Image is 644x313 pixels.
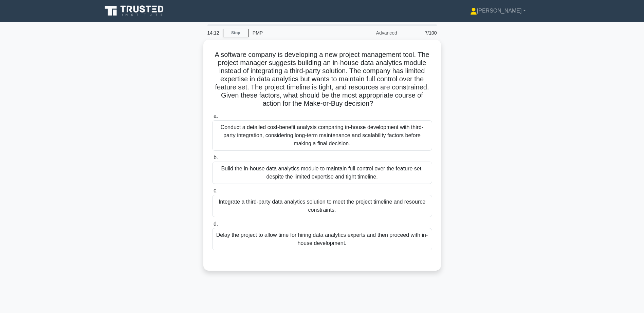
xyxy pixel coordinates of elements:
a: [PERSON_NAME] [454,4,542,18]
a: Stop [223,29,249,37]
div: 14:12 [203,26,223,40]
div: Build the in-house data analytics module to maintain full control over the feature set, despite t... [212,162,432,184]
span: a. [214,113,218,119]
div: Integrate a third-party data analytics solution to meet the project timeline and resource constra... [212,195,432,217]
span: d. [214,221,218,227]
div: Conduct a detailed cost-benefit analysis comparing in-house development with third-party integrat... [212,120,432,151]
div: Advanced [342,26,401,40]
div: PMP [249,26,342,40]
div: 7/100 [401,26,441,40]
h5: A software company is developing a new project management tool. The project manager suggests buil... [211,50,433,108]
span: b. [214,154,218,160]
div: Delay the project to allow time for hiring data analytics experts and then proceed with in-house ... [212,228,432,250]
span: c. [214,188,218,193]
